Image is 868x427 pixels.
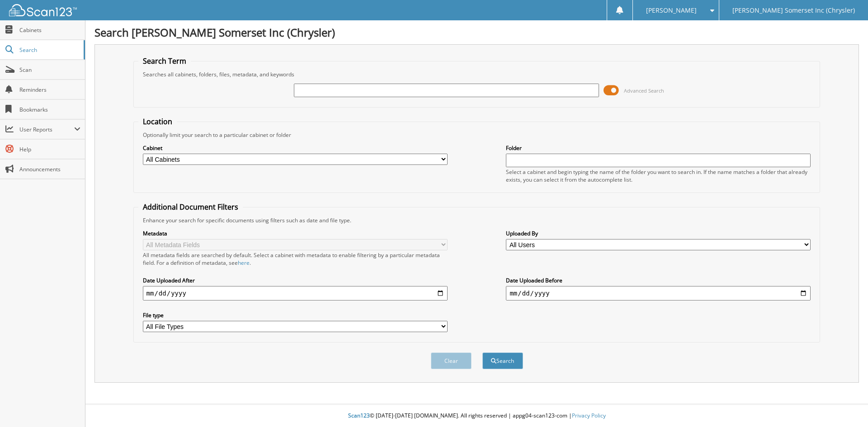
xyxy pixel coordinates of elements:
[94,25,859,40] h1: Search [PERSON_NAME] Somerset Inc (Chrysler)
[19,86,80,94] span: Reminders
[19,106,80,113] span: Bookmarks
[19,46,79,54] span: Search
[143,230,448,237] label: Metadata
[143,277,448,284] label: Date Uploaded After
[138,56,191,66] legend: Search Term
[506,230,811,237] label: Uploaded By
[646,8,697,13] span: [PERSON_NAME]
[19,26,80,34] span: Cabinets
[143,311,448,319] label: File type
[482,352,523,369] button: Search
[9,4,77,16] img: scan123-logo-white.svg
[506,144,811,152] label: Folder
[138,202,243,212] legend: Additional Document Filters
[19,66,80,74] span: Scan
[19,165,80,173] span: Announcements
[85,405,868,427] div: © [DATE]-[DATE] [DOMAIN_NAME]. All rights reserved | appg04-scan123-com |
[143,286,448,300] input: start
[506,286,811,300] input: end
[506,277,811,284] label: Date Uploaded Before
[19,145,80,153] span: Help
[138,216,816,224] div: Enhance your search for specific documents using filters such as date and file type.
[348,412,370,419] span: Scan123
[143,144,448,152] label: Cabinet
[19,126,74,133] span: User Reports
[138,131,816,139] div: Optionally limit your search to a particular cabinet or folder
[732,8,855,13] span: [PERSON_NAME] Somerset Inc (Chrysler)
[138,117,177,127] legend: Location
[138,70,816,78] div: Searches all cabinets, folders, files, metadata, and keywords
[431,352,472,369] button: Clear
[572,412,606,419] a: Privacy Policy
[143,251,448,267] div: All metadata fields are searched by default. Select a cabinet with metadata to enable filtering b...
[624,87,664,94] span: Advanced Search
[238,259,250,267] a: here
[506,168,811,183] div: Select a cabinet and begin typing the name of the folder you want to search in. If the name match...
